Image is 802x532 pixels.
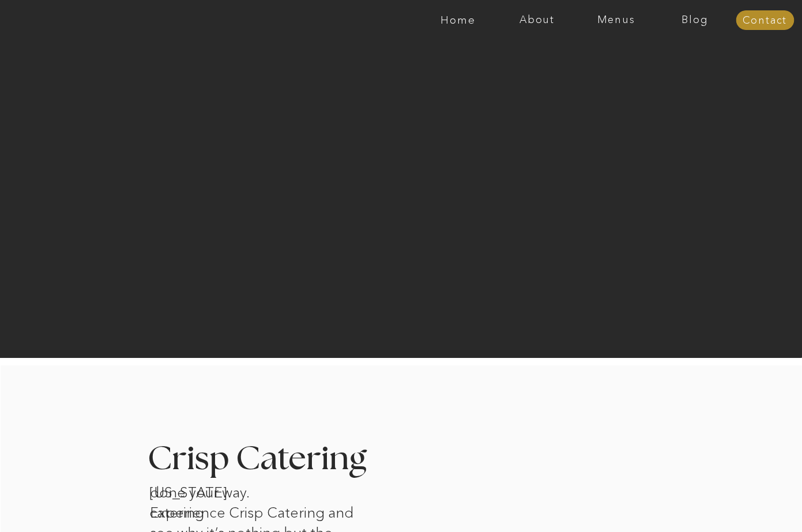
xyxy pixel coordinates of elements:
a: Home [419,14,498,26]
a: Contact [736,15,794,27]
a: Blog [656,14,735,26]
h1: [US_STATE] catering [149,482,269,497]
a: Menus [577,14,656,26]
h3: Crisp Catering [148,443,396,477]
a: About [498,14,577,26]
